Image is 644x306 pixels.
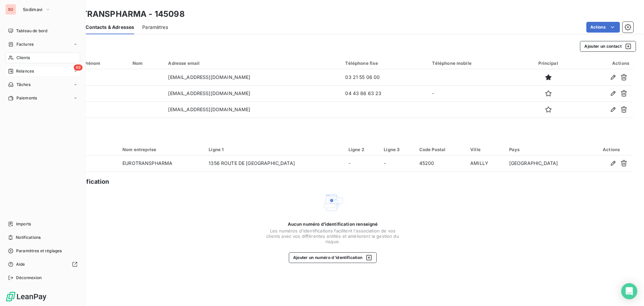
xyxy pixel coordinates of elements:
div: Téléphone fixe [345,60,424,66]
span: Imports [16,221,31,227]
span: Tâches [16,82,31,88]
div: Prénom [84,60,124,66]
div: Ligne 2 [348,147,376,152]
td: EUROTRANSPHARMA [118,156,205,172]
span: Factures [16,41,34,47]
span: Déconnexion [16,275,42,281]
td: AMILLY [466,156,505,172]
button: Ajouter un numéro d’identification [289,252,377,263]
button: Ajouter un contact [580,41,636,52]
img: Logo LeanPay [5,291,47,302]
td: [EMAIL_ADDRESS][DOMAIN_NAME] [164,101,341,118]
div: SO [5,4,16,15]
td: 04 43 86 63 23 [341,85,428,101]
td: 03 21 55 06 00 [341,69,428,85]
div: Téléphone mobile [432,60,517,66]
td: - [344,156,380,172]
div: Actions [579,60,629,66]
div: Principal [525,60,572,66]
div: Code Postal [419,147,462,152]
span: Tableau de bord [16,28,47,34]
div: Ligne 3 [384,147,411,152]
img: Empty state [322,192,343,213]
span: Aide [16,261,25,267]
span: Les numéros d'identifications facilitent l'association de vos clients avec vos différentes entité... [266,228,400,244]
a: Aide [5,259,80,270]
span: Relances [16,68,34,74]
span: Paramètres [142,24,168,31]
div: Ligne 1 [209,147,340,152]
span: Notifications [16,234,41,241]
div: Open Intercom Messenger [621,283,637,299]
td: 1356 ROUTE DE [GEOGRAPHIC_DATA] [205,156,344,172]
td: - [428,85,521,101]
div: Nom entreprise [122,147,201,152]
span: Aucun numéro d’identification renseigné [288,221,378,227]
span: Paramètres et réglages [16,248,62,254]
td: [GEOGRAPHIC_DATA] [505,156,590,172]
div: Nom [132,60,160,66]
td: 45200 [415,156,466,172]
h3: EUROTRANSPHARMA - 145098 [59,8,185,20]
div: Adresse email [168,60,337,66]
span: Contacts & Adresses [86,24,134,31]
span: Sodimavi [23,7,43,12]
td: [EMAIL_ADDRESS][DOMAIN_NAME] [164,69,341,85]
div: Actions [593,147,629,152]
div: Ville [470,147,501,152]
td: [EMAIL_ADDRESS][DOMAIN_NAME] [164,85,341,101]
span: Clients [16,55,30,61]
span: Paiements [16,95,37,101]
span: 49 [74,64,83,71]
td: - [380,156,415,172]
div: Pays [509,147,586,152]
button: Actions [586,22,620,33]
